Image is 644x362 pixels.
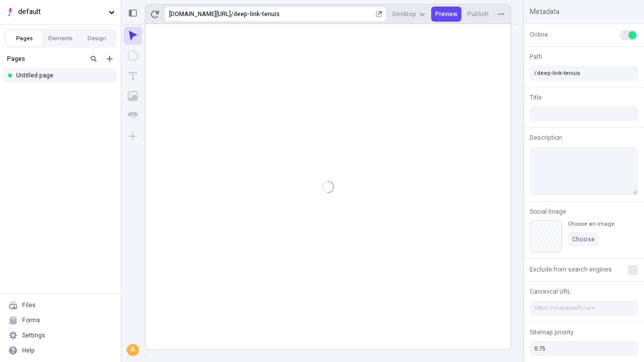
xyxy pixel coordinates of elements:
[568,220,614,228] div: Choose an image
[6,31,42,46] button: Pages
[233,10,374,18] div: deep-link-tenuis
[22,331,45,339] div: Settings
[530,265,612,274] span: Exclude from search engines
[530,301,638,316] input: https://makeswift.com
[568,232,599,247] button: Choose
[463,7,493,22] button: Publish
[467,10,489,18] span: Publish
[7,55,84,63] div: Pages
[78,31,115,46] button: Design
[530,133,562,142] span: Description
[392,10,416,18] span: Desktop
[169,10,231,18] div: [URL][DOMAIN_NAME]
[22,301,36,309] div: Files
[18,7,105,18] span: default
[388,7,429,22] button: Desktop
[530,30,548,39] span: Online
[128,345,138,355] div: A
[22,316,40,324] div: Forms
[431,7,461,22] button: Preview
[530,52,542,61] span: Path
[231,10,233,18] div: /
[42,31,78,46] button: Elements
[22,346,35,354] div: Help
[16,71,109,79] div: Untitled page
[530,328,574,337] span: Sitemap priority
[124,67,142,85] button: Text
[572,235,595,243] span: Choose
[530,207,566,216] span: Social Image
[104,53,116,65] button: Add new
[530,287,571,296] span: Canonical URL
[124,107,142,125] button: Button
[124,87,142,105] button: Image
[530,93,542,102] span: Title
[124,47,142,65] button: Box
[435,10,457,18] span: Preview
